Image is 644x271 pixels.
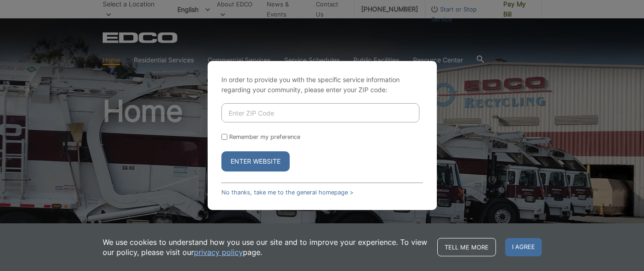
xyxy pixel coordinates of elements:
button: Enter Website [221,151,290,171]
input: Enter ZIP Code [221,103,419,122]
a: Tell me more [437,238,496,256]
p: In order to provide you with the specific service information regarding your community, please en... [221,75,423,95]
span: I agree [505,238,542,256]
a: privacy policy [194,247,243,257]
label: Remember my preference [229,133,300,140]
a: No thanks, take me to the general homepage > [221,189,353,196]
p: We use cookies to understand how you use our site and to improve your experience. To view our pol... [103,237,428,257]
